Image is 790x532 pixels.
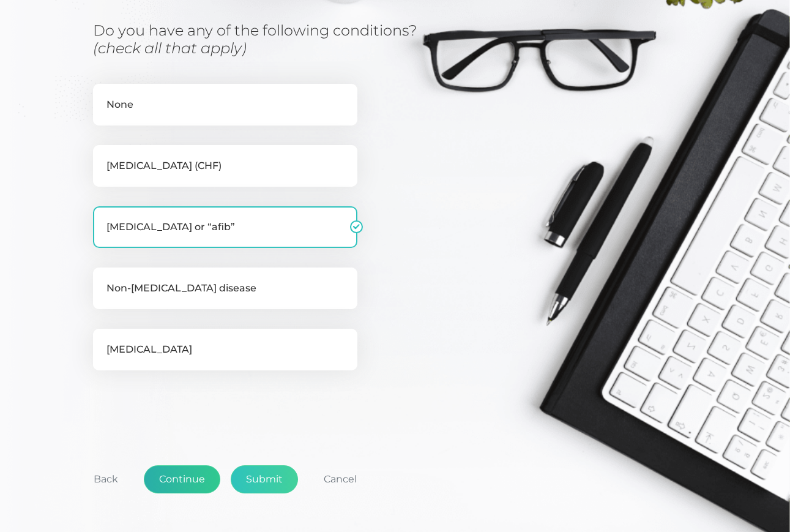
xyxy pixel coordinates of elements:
h3: Do you have any of the following conditions? [93,22,455,58]
button: Cancel [308,465,372,493]
i: (check all that apply) [93,39,247,57]
label: [MEDICAL_DATA] or “afib” [93,206,357,248]
label: None [93,84,357,126]
button: Continue [144,465,220,493]
label: [MEDICAL_DATA] (CHF) [93,145,357,187]
button: Submit [231,465,298,493]
button: Back [78,465,133,493]
label: Non-[MEDICAL_DATA] disease [93,268,357,309]
label: [MEDICAL_DATA] [93,329,357,370]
